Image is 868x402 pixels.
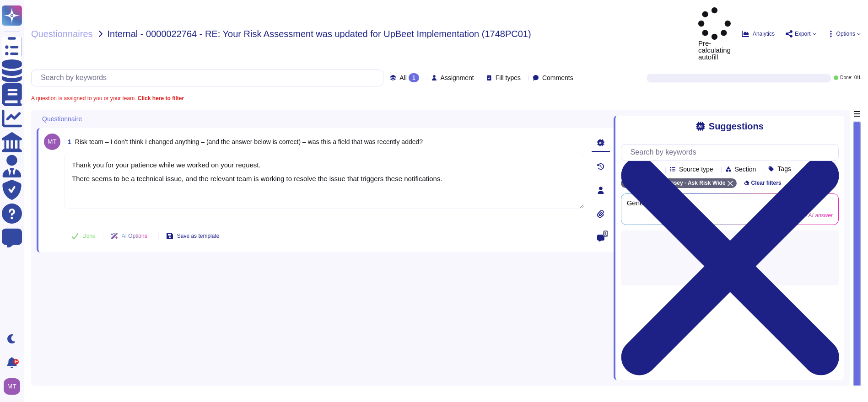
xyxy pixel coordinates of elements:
[13,359,19,364] div: 9+
[122,233,147,239] span: AI Options
[854,75,861,80] span: 0 / 1
[108,29,531,38] span: Internal - 0000022764 - RE: Your Risk Assessment was updated for UpBeet Implementation (1748PC01)
[36,70,383,86] input: Search by keywords
[31,96,184,101] span: A question is assigned to you or your team.
[795,31,811,37] span: Export
[603,230,608,237] span: 0
[626,145,838,161] input: Search by keywords
[542,75,573,81] span: Comments
[409,73,419,82] div: 1
[698,7,731,60] span: Pre-calculating autofill
[64,139,71,145] span: 1
[42,116,82,122] span: Questionnaire
[82,233,96,239] span: Done
[75,138,423,145] span: Risk team – I don’t think I changed anything – (and the answer below is correct) – was this a fie...
[177,233,220,239] span: Save as template
[44,134,60,150] img: user
[2,376,27,397] button: user
[136,95,184,102] b: Click here to filter
[399,75,407,81] span: All
[836,31,855,37] span: Options
[4,378,20,395] img: user
[31,29,93,38] span: Questionnaires
[840,75,852,80] span: Done:
[64,154,584,209] textarea: Thank you for your patience while we worked on your request. There seems to be a technical issue,...
[159,227,227,245] button: Save as template
[742,30,775,38] button: Analytics
[496,75,521,81] span: Fill types
[441,75,474,81] span: Assignment
[64,227,103,245] button: Done
[753,31,775,37] span: Analytics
